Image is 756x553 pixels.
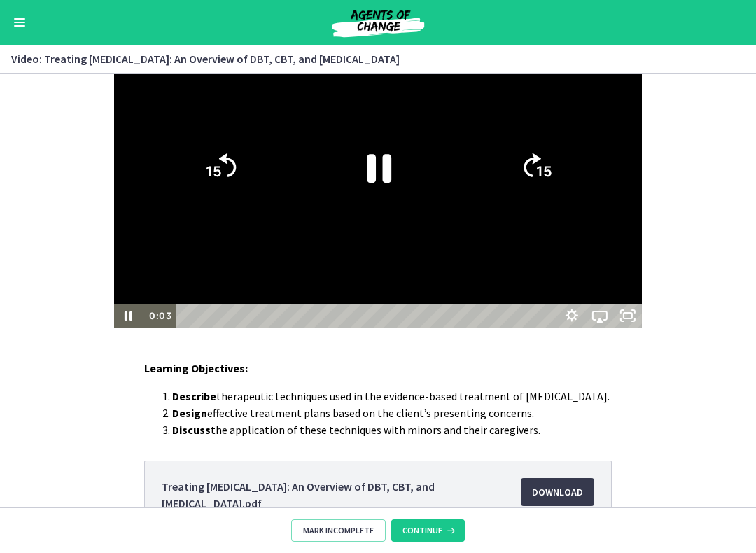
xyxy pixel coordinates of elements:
[144,361,248,375] span: Learning Objectives:
[172,406,207,420] strong: Design
[536,132,552,149] tspan: 15
[521,478,594,506] a: Download
[303,525,374,536] span: Mark Incomplete
[189,106,251,167] button: Skip back 15 seconds
[162,478,504,512] span: Treating [MEDICAL_DATA]: An Overview of DBT, CBT, and [MEDICAL_DATA].pdf
[402,525,442,536] span: Continue
[294,6,462,39] img: Agents of Change
[11,14,28,31] button: Enable menu
[172,405,612,421] li: effective treatment plans based on the client’s presenting concerns.
[391,519,465,542] button: Continue
[334,92,422,181] button: Pause
[614,273,642,297] button: Unfullscreen
[505,106,567,167] button: Skip ahead 15 seconds
[586,273,614,297] button: Airplay
[172,423,211,437] strong: Discuss
[114,273,142,297] button: Pause
[558,273,586,297] button: Show settings menu
[183,273,552,297] div: Playbar
[291,519,386,542] button: Mark Incomplete
[206,132,222,149] tspan: 15
[11,50,728,67] h3: Video: Treating [MEDICAL_DATA]: An Overview of DBT, CBT, and [MEDICAL_DATA]
[532,484,583,500] span: Download
[172,421,612,438] li: the application of these techniques with minors and their caregivers.
[172,389,216,403] strong: Describe
[172,388,612,405] li: therapeutic techniques used in the evidence-based treatment of [MEDICAL_DATA].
